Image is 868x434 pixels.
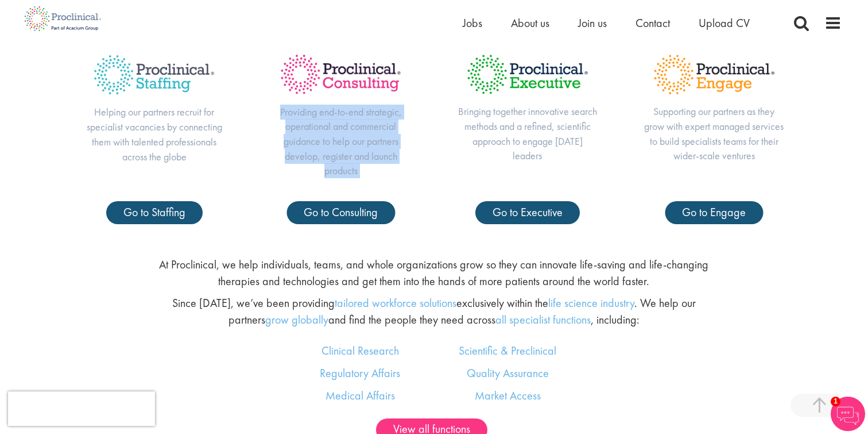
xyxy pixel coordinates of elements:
[475,201,580,224] a: Go to Executive
[106,201,203,224] a: Go to Staffing
[8,391,155,426] iframe: reCAPTCHA
[475,388,541,403] a: Market Access
[699,16,750,30] a: Upload CV
[831,397,840,406] span: 1
[457,45,598,104] img: Proclinical Title
[493,205,563,220] span: Go to Executive
[467,366,549,381] a: Quality Assurance
[325,388,395,403] a: Medical Affairs
[148,256,720,289] p: At Proclinical, we help individuals, teams, and whole organizations grow so they can innovate lif...
[304,205,378,220] span: Go to Consulting
[644,104,784,163] p: Supporting our partners as they grow with expert managed services to build specialists teams for ...
[265,312,328,327] a: grow globally
[511,16,549,30] a: About us
[578,16,607,30] a: Join us
[270,105,411,179] p: Providing end-to-end strategic, operational and commercial guidance to help our partners develop,...
[321,343,399,358] a: Clinical Research
[270,45,411,104] img: Proclinical Title
[320,366,400,381] a: Regulatory Affairs
[459,343,556,358] a: Scientific & Preclinical
[123,205,185,220] span: Go to Staffing
[644,45,784,104] img: Proclinical Title
[335,295,456,310] a: tailored workforce solutions
[148,295,720,328] p: Since [DATE], we’ve been providing exclusively within the . We help our partners and find the peo...
[286,201,395,224] a: Go to Consulting
[831,397,865,431] img: Chatbot
[463,16,482,30] a: Jobs
[84,45,224,105] img: Proclinical Title
[635,16,670,30] a: Contact
[84,105,224,164] p: Helping our partners recruit for specialist vacancies by connecting them with talented profession...
[495,312,591,327] a: all specialist functions
[682,205,746,220] span: Go to Engage
[548,295,634,310] a: life science industry
[457,104,598,163] p: Bringing together innovative search methods and a refined, scientific approach to engage [DATE] l...
[665,201,763,224] a: Go to Engage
